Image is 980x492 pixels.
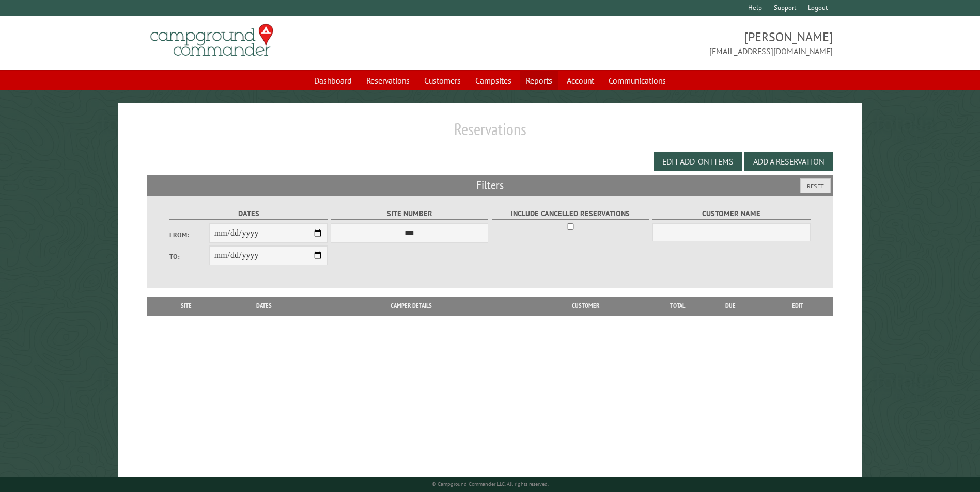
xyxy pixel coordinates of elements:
[169,252,209,261] label: To:
[763,297,833,315] th: Edit
[418,71,467,90] a: Customers
[800,178,831,193] button: Reset
[744,152,833,171] button: Add a Reservation
[308,71,358,90] a: Dashboard
[169,230,209,240] label: From:
[698,297,763,315] th: Due
[490,28,833,57] span: [PERSON_NAME] [EMAIL_ADDRESS][DOMAIN_NAME]
[657,297,698,315] th: Total
[432,481,549,487] small: © Campground Commander LLC. All rights reserved.
[220,297,308,315] th: Dates
[169,208,327,220] label: Dates
[308,297,514,315] th: Camper Details
[492,208,649,220] label: Include Cancelled Reservations
[152,297,220,315] th: Site
[520,71,558,90] a: Reports
[652,208,810,220] label: Customer Name
[147,20,276,60] img: Campground Commander
[147,175,832,195] h2: Filters
[514,297,657,315] th: Customer
[561,71,600,90] a: Account
[331,208,488,220] label: Site Number
[654,152,742,171] button: Edit Add-on Items
[147,119,832,147] h1: Reservations
[469,71,518,90] a: Campsites
[602,71,672,90] a: Communications
[360,71,416,90] a: Reservations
